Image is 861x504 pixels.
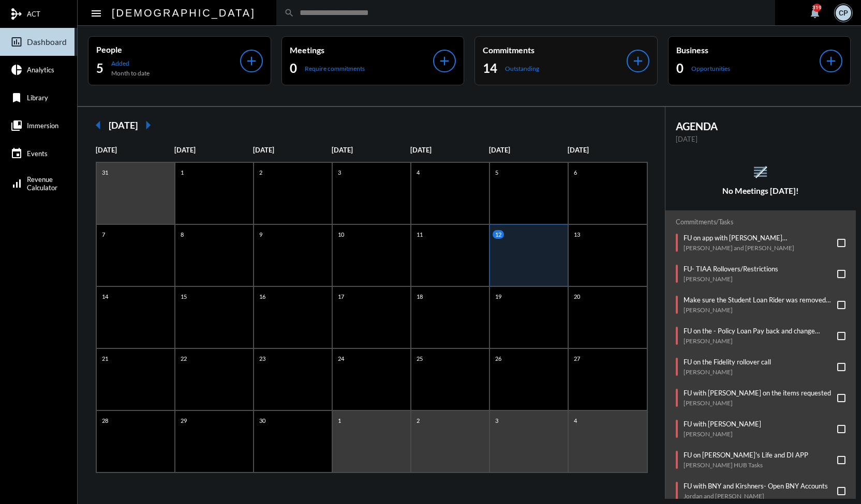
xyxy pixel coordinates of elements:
[493,230,504,239] p: 12
[86,3,107,23] button: Toggle sidenav
[493,168,501,177] p: 5
[335,416,344,425] p: 1
[178,354,189,363] p: 22
[437,54,452,68] mat-icon: add
[138,115,158,135] mat-icon: arrow_right
[27,94,48,102] span: Library
[99,292,111,301] p: 14
[571,230,583,239] p: 13
[691,65,730,72] p: Opportunities
[257,292,268,301] p: 16
[684,244,833,252] p: [PERSON_NAME] and [PERSON_NAME]
[112,5,256,21] h2: [DEMOGRAPHIC_DATA]
[99,168,111,177] p: 31
[414,230,425,239] p: 11
[178,292,189,301] p: 15
[571,292,583,301] p: 20
[414,292,425,301] p: 18
[824,54,838,68] mat-icon: add
[676,120,846,132] h2: AGENDA
[27,37,67,47] span: Dashboard
[414,168,422,177] p: 4
[684,234,833,242] p: FU on app with [PERSON_NAME] [PERSON_NAME].
[684,430,761,438] p: [PERSON_NAME]
[10,147,23,160] mat-icon: event
[489,146,568,154] p: [DATE]
[836,5,851,21] div: CP
[568,146,646,154] p: [DATE]
[665,186,856,195] h5: No Meetings [DATE]!
[257,230,265,239] p: 9
[178,230,186,239] p: 8
[676,60,684,77] h2: 0
[10,64,23,76] mat-icon: pie_chart
[809,7,821,19] mat-icon: notifications
[483,45,627,55] p: Commitments
[27,121,58,130] span: Immersion
[332,146,410,154] p: [DATE]
[335,230,347,239] p: 10
[27,66,54,74] span: Analytics
[684,399,831,407] p: [PERSON_NAME]
[684,358,771,366] p: FU on the Fidelity rollover call
[684,296,833,304] p: Make sure the Student Loan Rider was removed from the policy - 3weeks [DATE] Call Guardian
[676,135,846,143] p: [DATE]
[684,420,761,428] p: FU with [PERSON_NAME]
[414,354,425,363] p: 25
[27,10,40,18] span: ACT
[99,230,108,239] p: 7
[335,168,344,177] p: 3
[684,337,833,345] p: [PERSON_NAME]
[684,265,778,273] p: FU- TIAA Rollovers/Restrictions
[410,146,489,154] p: [DATE]
[284,8,294,18] mat-icon: search
[257,354,268,363] p: 23
[88,115,109,135] mat-icon: arrow_left
[493,416,501,425] p: 3
[99,416,111,425] p: 28
[752,163,769,180] mat-icon: reorder
[684,327,833,335] p: FU on the - Policy Loan Pay back and change dates
[493,354,504,363] p: 26
[253,146,332,154] p: [DATE]
[571,416,580,425] p: 4
[10,8,23,20] mat-icon: mediation
[684,306,833,314] p: [PERSON_NAME]
[244,54,259,68] mat-icon: add
[10,91,23,104] mat-icon: bookmark
[483,60,497,77] h2: 14
[414,416,422,425] p: 2
[684,461,808,469] p: [PERSON_NAME] HUB Tasks
[178,416,189,425] p: 29
[96,60,103,77] h2: 5
[335,354,347,363] p: 24
[10,119,23,132] mat-icon: collections_bookmark
[493,292,504,301] p: 19
[631,54,645,68] mat-icon: add
[290,45,434,55] p: Meetings
[684,482,828,490] p: FU with BNY and Kirshners- Open BNY Accounts
[505,65,539,72] p: Outstanding
[27,149,48,158] span: Events
[571,354,583,363] p: 27
[257,168,265,177] p: 2
[27,175,57,192] span: Revenue Calculator
[684,492,828,500] p: Jordan and [PERSON_NAME]
[174,146,253,154] p: [DATE]
[335,292,347,301] p: 17
[178,168,186,177] p: 1
[684,275,778,283] p: [PERSON_NAME]
[676,45,820,55] p: Business
[111,59,150,67] p: Added
[96,44,240,54] p: People
[111,69,150,77] p: Month to date
[305,65,365,72] p: Require commitments
[571,168,580,177] p: 6
[257,416,268,425] p: 30
[96,146,174,154] p: [DATE]
[676,218,846,226] h2: Commitments/Tasks
[290,60,297,77] h2: 0
[10,36,23,48] mat-icon: insert_chart_outlined
[684,389,831,397] p: FU with [PERSON_NAME] on the items requested
[99,354,111,363] p: 21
